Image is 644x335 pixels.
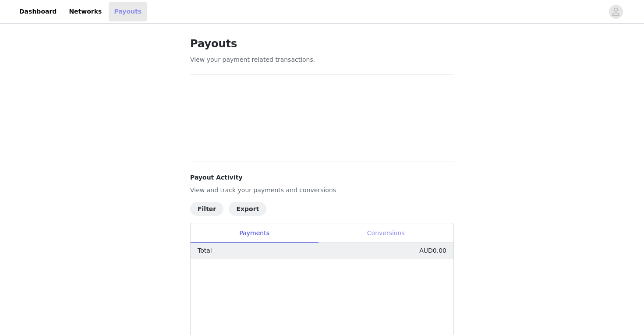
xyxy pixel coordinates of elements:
[109,2,147,21] a: Payouts
[190,36,454,52] h1: Payouts
[14,2,62,21] a: Dashboard
[612,5,620,19] div: avatar
[64,2,107,21] a: Networks
[190,173,454,182] h4: Payout Activity
[198,246,212,255] p: Total
[190,186,454,195] p: View and track your payments and conversions
[190,55,454,64] p: View your payment related transactions.
[318,223,453,243] div: Conversions
[229,202,266,216] button: Export
[190,202,223,216] button: Filter
[191,223,318,243] div: Payments
[419,246,446,255] p: AUD0.00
